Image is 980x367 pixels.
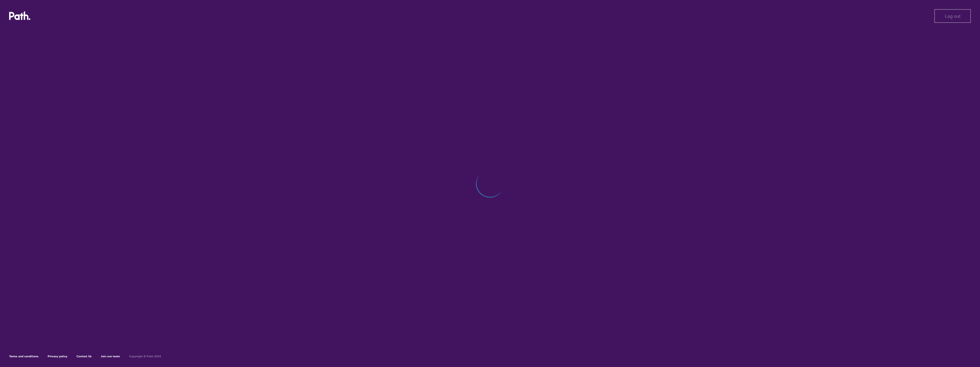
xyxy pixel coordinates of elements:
h6: Copyright © Path 2018 [129,355,161,358]
a: Terms and conditions [9,354,39,358]
a: Contact Us [77,354,92,358]
button: Log out [934,9,971,23]
span: Log out [945,13,961,19]
a: Join our team [101,354,120,358]
a: Privacy policy [48,354,67,358]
